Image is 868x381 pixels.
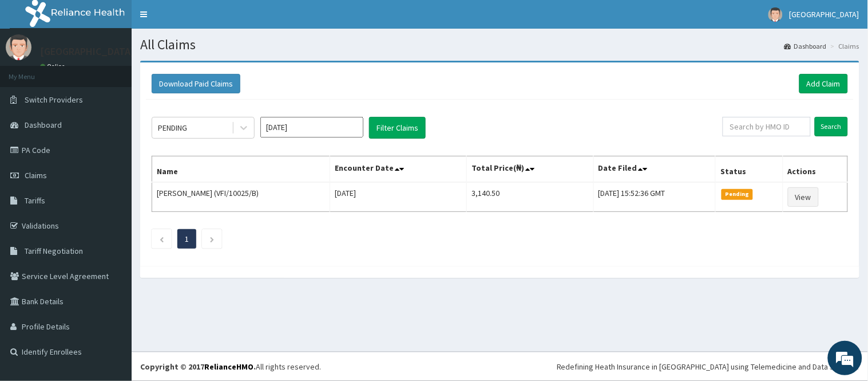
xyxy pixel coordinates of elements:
[132,352,868,381] footer: All rights reserved.
[152,182,330,212] td: [PERSON_NAME] (VFI/10025/B)
[716,156,783,183] th: Status
[783,156,847,183] th: Actions
[6,34,31,60] img: User Image
[467,182,594,212] td: 3,140.50
[25,246,83,256] span: Tariff Negotiation
[25,170,47,180] span: Claims
[260,117,363,138] input: Select Month and Year
[790,9,859,19] span: [GEOGRAPHIC_DATA]
[159,234,164,244] a: Previous page
[768,7,783,22] img: User Image
[140,362,256,372] strong: Copyright © 2017 .
[330,182,466,212] td: [DATE]
[799,74,848,93] a: Add Claim
[152,74,240,93] button: Download Paid Claims
[40,62,68,70] a: Online
[25,195,45,206] span: Tariffs
[204,362,253,372] a: RelianceHMO
[815,117,848,136] input: Search
[467,156,594,183] th: Total Price(₦)
[209,234,215,244] a: Next page
[784,41,827,51] a: Dashboard
[593,182,716,212] td: [DATE] 15:52:36 GMT
[557,361,859,372] div: Redefining Heath Insurance in [GEOGRAPHIC_DATA] using Telemedicine and Data Science!
[140,37,859,52] h1: All Claims
[828,41,859,51] li: Claims
[40,46,134,57] p: [GEOGRAPHIC_DATA]
[788,187,819,207] a: View
[185,234,189,244] a: Page 1 is your current page
[593,156,716,183] th: Date Filed
[330,156,466,183] th: Encounter Date
[25,120,62,130] span: Dashboard
[25,95,83,105] span: Switch Providers
[722,189,753,199] span: Pending
[723,117,811,136] input: Search by HMO ID
[369,117,426,139] button: Filter Claims
[152,156,330,183] th: Name
[158,122,187,133] div: PENDING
